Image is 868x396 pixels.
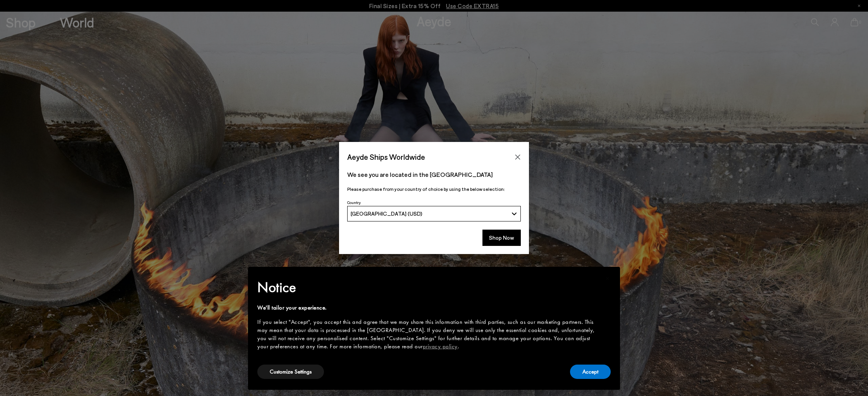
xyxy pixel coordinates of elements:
span: × [605,272,610,284]
p: We see you are located in the [GEOGRAPHIC_DATA] [347,170,521,179]
div: If you select "Accept", you accept this and agree that we may share this information with third p... [257,318,598,351]
div: We'll tailor your experience. [257,304,598,312]
p: Please purchase from your country of choice by using the below selection: [347,185,521,193]
button: Close [512,151,524,163]
span: [GEOGRAPHIC_DATA] (USD) [351,210,422,217]
button: Customize Settings [257,365,324,379]
button: Close this notice [598,269,617,288]
button: Accept [570,365,611,379]
span: Aeyde Ships Worldwide [347,150,425,164]
a: privacy policy [423,342,458,350]
h2: Notice [257,277,598,297]
button: Shop Now [482,230,521,246]
span: Country [347,200,361,205]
